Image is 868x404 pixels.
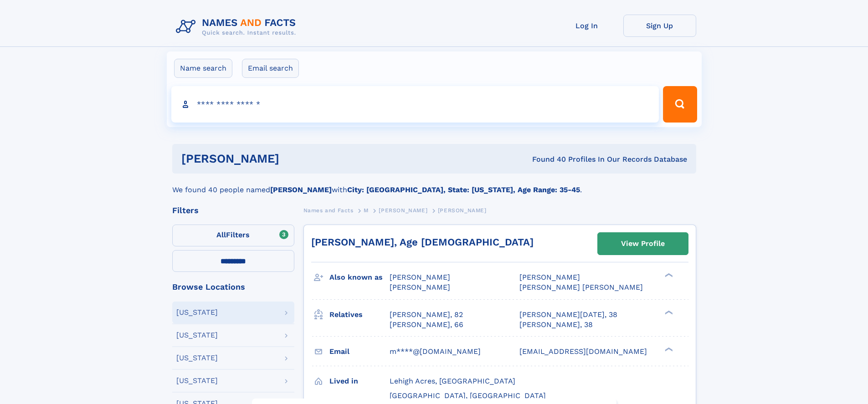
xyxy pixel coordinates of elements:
[550,15,623,37] a: Log In
[390,377,515,385] span: Lehigh Acres, [GEOGRAPHIC_DATA]
[329,307,390,322] h3: Relatives
[181,153,406,164] h1: [PERSON_NAME]
[176,309,218,316] div: [US_STATE]
[519,347,647,356] span: [EMAIL_ADDRESS][DOMAIN_NAME]
[270,185,332,194] b: [PERSON_NAME]
[406,154,687,164] div: Found 40 Profiles In Our Records Database
[172,206,294,215] div: Filters
[172,15,303,39] img: Logo Names and Facts
[172,174,696,195] div: We found 40 people named with .
[663,309,673,315] div: ❯
[379,207,427,214] span: [PERSON_NAME]
[519,310,617,320] a: [PERSON_NAME][DATE], 38
[176,377,218,384] div: [US_STATE]
[364,207,369,214] span: M
[390,273,450,281] span: [PERSON_NAME]
[347,185,580,194] b: City: [GEOGRAPHIC_DATA], State: [US_STATE], Age Range: 35-45
[242,59,299,78] label: Email search
[172,283,294,291] div: Browse Locations
[176,332,218,339] div: [US_STATE]
[390,310,463,320] a: [PERSON_NAME], 82
[663,272,673,278] div: ❯
[390,283,450,291] span: [PERSON_NAME]
[621,233,665,254] div: View Profile
[174,59,232,78] label: Name search
[303,205,354,216] a: Names and Facts
[598,233,688,255] a: View Profile
[623,15,696,37] a: Sign Up
[364,205,369,216] a: M
[519,283,643,291] span: [PERSON_NAME] [PERSON_NAME]
[311,236,534,248] a: [PERSON_NAME], Age [DEMOGRAPHIC_DATA]
[329,344,390,359] h3: Email
[519,273,580,281] span: [PERSON_NAME]
[329,373,390,389] h3: Lived in
[519,320,593,330] a: [PERSON_NAME], 38
[379,205,427,216] a: [PERSON_NAME]
[438,207,487,214] span: [PERSON_NAME]
[329,270,390,285] h3: Also known as
[172,225,294,246] label: Filters
[663,346,673,352] div: ❯
[663,86,697,123] button: Search Button
[171,86,659,123] input: search input
[390,320,463,330] a: [PERSON_NAME], 66
[176,354,218,362] div: [US_STATE]
[216,230,226,239] span: All
[390,391,546,400] span: [GEOGRAPHIC_DATA], [GEOGRAPHIC_DATA]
